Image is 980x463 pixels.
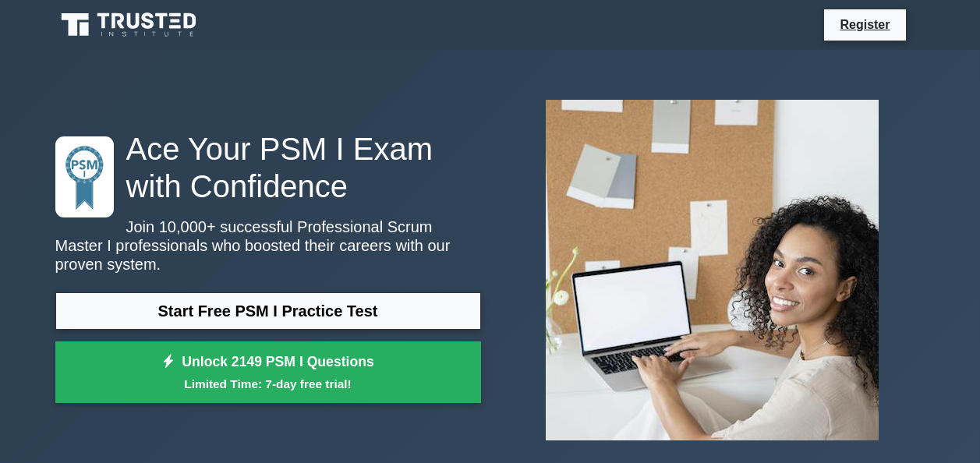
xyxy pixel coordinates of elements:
a: Unlock 2149 PSM I QuestionsLimited Time: 7-day free trial! [55,341,481,404]
a: Start Free PSM I Practice Test [55,292,481,330]
a: Register [830,15,899,34]
p: Join 10,000+ successful Professional Scrum Master I professionals who boosted their careers with ... [55,217,481,274]
h1: Ace Your PSM I Exam with Confidence [55,130,481,205]
small: Limited Time: 7-day free trial! [75,375,462,393]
